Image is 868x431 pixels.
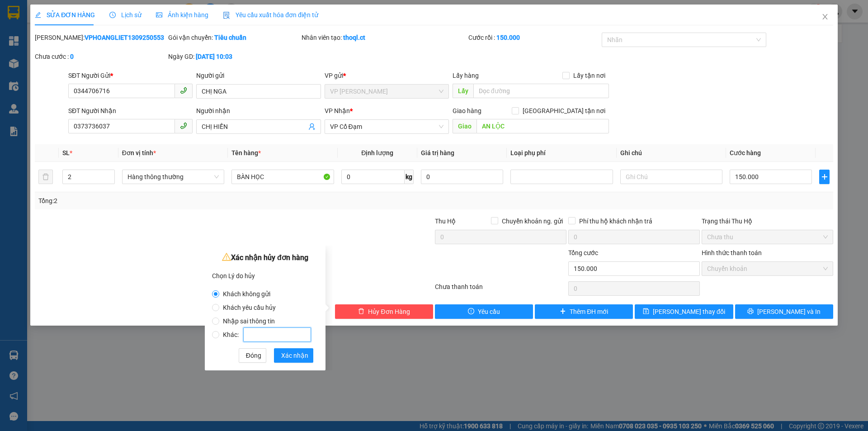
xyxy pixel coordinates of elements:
[35,33,166,43] div: [PERSON_NAME]:
[747,308,754,315] span: printer
[180,87,187,94] span: phone
[421,149,454,156] span: Giá trị hàng
[635,304,733,319] button: save[PERSON_NAME] thay đổi
[302,33,467,43] div: Nhân viên tạo:
[576,216,656,226] span: Phí thu hộ khách nhận trả
[212,269,318,283] div: Chọn Lý do hủy
[812,5,838,30] button: Close
[219,317,278,325] span: Nhập sai thông tin
[496,34,520,41] b: 150.000
[35,12,41,18] span: edit
[68,106,193,116] div: SĐT Người Nhận
[219,290,274,298] span: Khách không gửi
[343,34,365,41] b: thoql.ct
[156,12,162,18] span: picture
[223,12,230,19] img: icon
[453,107,481,114] span: Giao hàng
[735,304,833,319] button: printer[PERSON_NAME] và In
[35,11,95,19] span: SỬA ĐƠN HÀNG
[361,149,393,156] span: Định lượng
[453,119,476,133] span: Giao
[643,308,649,315] span: save
[702,216,833,226] div: Trạng thái Thu Hộ
[243,327,311,342] input: Khác:
[358,308,364,315] span: delete
[68,71,193,81] div: SĐT Người Gửi
[819,170,829,184] button: plus
[127,170,219,184] span: Hàng thông thường
[535,304,633,319] button: plusThêm ĐH mới
[653,307,725,317] span: [PERSON_NAME] thay đổi
[70,53,74,60] b: 0
[281,350,308,360] span: Xác nhận
[519,106,609,116] span: [GEOGRAPHIC_DATA] tận nơi
[335,304,433,319] button: deleteHủy Đơn Hàng
[219,304,279,311] span: Khách yêu cầu hủy
[62,149,70,156] span: SL
[274,348,313,363] button: Xác nhận
[453,72,479,79] span: Lấy hàng
[168,33,300,43] div: Gói vận chuyển:
[180,122,187,129] span: phone
[222,252,231,261] span: warning
[435,218,456,225] span: Thu Hộ
[38,170,53,184] button: delete
[325,71,449,81] div: VP gửi
[214,34,246,41] b: Tiêu chuẩn
[453,84,473,98] span: Lấy
[85,34,164,41] b: VPHOANGLIET1309250553
[707,230,828,244] span: Chưa thu
[219,331,315,338] span: Khác:
[35,52,166,62] div: Chưa cước :
[330,85,443,98] span: VP Hoàng Liệt
[325,107,350,114] span: VP Nhận
[560,308,566,315] span: plus
[122,149,156,156] span: Đơn vị tính
[196,106,321,116] div: Người nhận
[196,53,232,60] b: [DATE] 10:03
[368,307,410,317] span: Hủy Đơn Hàng
[570,307,608,317] span: Thêm ĐH mới
[473,84,609,98] input: Dọc đường
[702,249,762,256] label: Hình thức thanh toán
[231,170,334,184] input: VD: Bàn, Ghế
[38,196,335,206] div: Tổng: 2
[757,307,821,317] span: [PERSON_NAME] và In
[478,307,500,317] span: Yêu cầu
[468,33,600,43] div: Cước rồi :
[476,119,609,133] input: Dọc đường
[821,13,829,20] span: close
[434,282,567,298] div: Chưa thanh toán
[507,144,616,162] th: Loại phụ phí
[820,173,829,180] span: plus
[620,170,722,184] input: Ghi Chú
[468,308,474,315] span: exclamation-circle
[308,123,316,130] span: user-add
[570,71,609,81] span: Lấy tận nơi
[109,12,116,18] span: clock-circle
[330,120,443,133] span: VP Cổ Đạm
[156,11,208,19] span: Ảnh kiện hàng
[239,348,266,363] button: Đóng
[168,52,300,62] div: Ngày GD:
[707,262,828,275] span: Chuyển khoản
[435,304,533,319] button: exclamation-circleYêu cầu
[223,11,318,19] span: Yêu cầu xuất hóa đơn điện tử
[109,11,142,19] span: Lịch sử
[730,149,761,156] span: Cước hàng
[617,144,726,162] th: Ghi chú
[405,170,414,184] span: kg
[212,251,318,265] div: Xác nhận hủy đơn hàng
[568,249,598,256] span: Tổng cước
[231,149,261,156] span: Tên hàng
[196,71,321,81] div: Người gửi
[498,216,566,226] span: Chuyển khoản ng. gửi
[246,350,261,360] span: Đóng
